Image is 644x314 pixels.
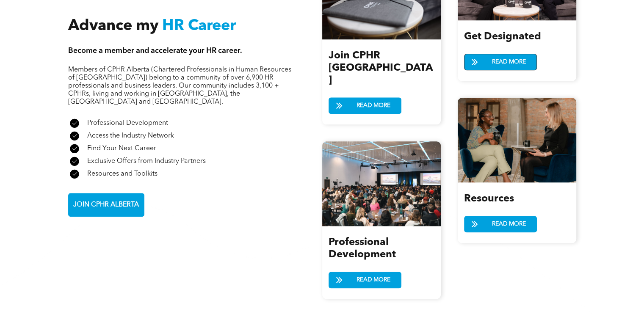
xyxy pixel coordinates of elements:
span: Resources [464,194,514,204]
span: READ MORE [489,54,529,70]
span: Get Designated [464,32,541,42]
span: HR Career [162,19,236,34]
span: Join CPHR [GEOGRAPHIC_DATA] [329,51,433,85]
span: Become a member and accelerate your HR career. [68,47,242,55]
span: Access the Industry Network [87,132,174,139]
span: Members of CPHR Alberta (Chartered Professionals in Human Resources of [GEOGRAPHIC_DATA]) belong ... [68,66,291,105]
span: JOIN CPHR ALBERTA [70,197,142,213]
span: Professional Development [87,120,168,127]
a: READ MORE [329,272,401,288]
span: READ MORE [354,272,393,288]
a: READ MORE [464,54,537,70]
a: READ MORE [464,216,537,232]
span: READ MORE [489,216,529,232]
a: READ MORE [329,97,401,114]
span: Find Your Next Career [87,145,156,152]
span: Professional Development [329,237,396,260]
span: READ MORE [354,98,393,113]
span: Exclusive Offers from Industry Partners [87,158,206,165]
span: Resources and Toolkits [87,171,158,177]
a: JOIN CPHR ALBERTA [68,193,144,217]
span: Advance my [68,19,158,34]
